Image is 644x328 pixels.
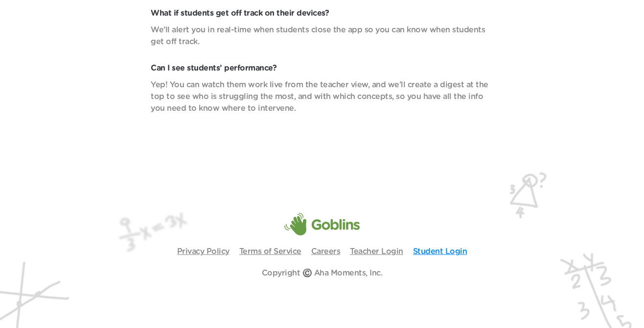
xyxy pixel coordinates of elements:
a: Careers [311,248,341,255]
p: Can I see students’ performance? [151,62,493,74]
p: Copyright ©️ Aha Moments, Inc. [262,267,383,279]
p: What if students get off track on their devices? [151,7,493,19]
a: Student Login [413,248,467,255]
p: We’ll alert you in real-time when students close the app so you can know when students get off tr... [151,24,493,48]
a: Terms of Service [239,248,301,255]
a: Teacher Login [350,248,403,255]
a: Privacy Policy [177,248,230,255]
p: Yep! You can watch them work live from the teacher view, and we’ll create a digest at the top to ... [151,79,493,114]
